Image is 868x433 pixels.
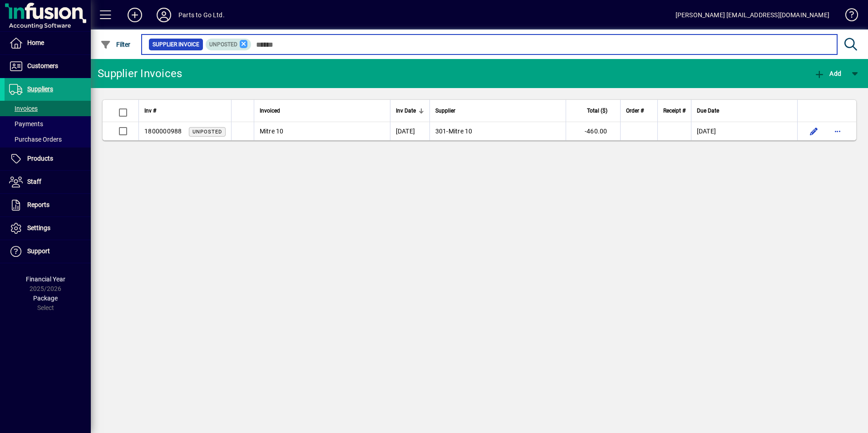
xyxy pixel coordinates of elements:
span: Filter [100,41,131,48]
span: Add [814,70,841,77]
span: Mitre 10 [449,128,473,135]
span: Home [27,39,44,46]
a: Reports [5,194,91,216]
span: Receipt # [663,106,686,116]
a: Products [5,148,91,170]
span: Customers [27,62,58,69]
span: Financial Year [26,276,65,283]
a: Staff [5,171,91,193]
a: Payments [5,116,91,132]
span: Suppliers [27,85,53,93]
a: Invoices [5,101,91,116]
a: Purchase Orders [5,132,91,147]
div: Due Date [697,106,792,116]
button: Profile [149,7,178,23]
span: 1800000988 [144,128,182,135]
span: Staff [27,178,41,185]
td: -460.00 [566,122,620,140]
span: Order # [626,106,644,116]
td: [DATE] [691,122,798,140]
div: [PERSON_NAME] [EMAIL_ADDRESS][DOMAIN_NAME] [676,8,829,22]
span: Supplier [435,106,455,116]
a: Settings [5,217,91,240]
span: Inv Date [396,106,416,116]
div: Inv Date [396,106,424,116]
span: Payments [9,120,43,128]
a: Knowledge Base [838,2,857,31]
span: Inv # [144,106,156,116]
div: Parts to Go Ltd. [178,8,225,22]
span: Purchase Orders [9,136,62,143]
div: Total ($) [572,106,616,116]
button: More options [830,124,845,138]
mat-chip: Invoice Status: Unposted [206,39,252,50]
td: [DATE] [390,122,429,140]
span: Supplier Invoice [153,40,199,49]
span: Unposted [192,129,222,135]
span: Products [27,155,53,162]
span: Unposted [209,41,237,48]
div: Inv # [144,106,226,116]
button: Filter [98,36,133,53]
button: Edit [807,124,821,138]
span: Mitre 10 [260,128,284,135]
td: - [429,122,566,140]
span: Settings [27,224,50,231]
div: Invoiced [260,106,385,116]
a: Home [5,32,91,54]
span: Due Date [697,106,719,116]
span: Invoices [9,105,38,112]
div: Order # [626,106,652,116]
span: Support [27,247,50,255]
button: Add [120,7,149,23]
span: Reports [27,201,49,208]
div: Supplier Invoices [98,66,182,81]
span: Package [33,295,58,302]
span: 301 [435,128,447,135]
a: Customers [5,55,91,78]
a: Support [5,240,91,263]
span: Invoiced [260,106,280,116]
button: Add [812,65,843,82]
div: Supplier [435,106,560,116]
span: Total ($) [587,106,607,116]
